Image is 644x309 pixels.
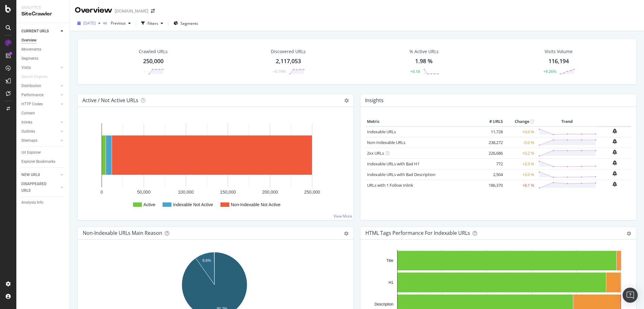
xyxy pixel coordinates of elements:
[21,158,65,165] a: Explorer Bookmarks
[21,199,65,206] a: Analysis Info
[21,137,59,144] a: Sitemaps
[344,231,348,236] div: gear
[504,137,536,148] td: -0.0 %
[171,18,201,28] button: Segments
[21,128,35,135] div: Outlinks
[21,83,41,89] div: Distribution
[504,117,536,126] th: Change
[365,117,479,126] th: Metric
[21,83,59,89] a: Distribution
[389,280,394,285] text: H1
[273,69,286,74] div: +0.79%
[108,20,126,26] span: Previous
[548,57,569,65] div: 116,194
[21,74,54,80] a: Search Engines
[479,169,504,180] td: 2,504
[178,190,194,195] text: 100,000
[21,110,35,117] div: Content
[21,28,49,35] div: CURRENT URLS
[21,101,59,108] a: HTTP Codes
[21,92,43,98] div: Performance
[202,258,211,263] text: 9.6%
[21,158,55,165] div: Explorer Bookmarks
[504,180,536,190] td: +8.1 %
[101,190,103,195] text: 0
[21,172,40,178] div: NEW URLS
[21,181,53,194] div: DISAPPEARED URLS
[479,158,504,169] td: 772
[143,57,164,65] div: 250,000
[180,21,198,26] span: Segments
[21,119,32,126] div: Inlinks
[613,129,617,134] div: bell-plus
[151,9,155,13] div: arrow-right-arrow-left
[82,96,138,105] h4: Active / Not Active URLs
[276,57,301,65] div: 2,117,053
[623,288,638,303] div: Open Intercom Messenger
[21,110,65,117] a: Content
[365,230,470,236] div: HTML Tags Performance for Indexable URLs
[21,37,65,44] a: Overview
[543,69,556,74] div: +9.26%
[409,48,439,55] div: % Active URLs
[344,98,349,103] i: Options
[75,18,103,28] button: [DATE]
[21,64,31,71] div: Visits
[21,172,59,178] a: NEW URLS
[21,74,47,80] div: Search Engines
[613,160,617,165] div: bell-plus
[262,190,278,195] text: 200,000
[21,55,65,62] a: Segments
[375,302,393,306] text: Description
[545,48,573,55] div: Visits Volume
[21,55,38,62] div: Segments
[83,230,162,236] div: Non-Indexable URLs Main Reason
[21,64,59,71] a: Visits
[334,213,352,219] a: View More
[21,37,36,44] div: Overview
[83,20,96,26] span: 2025 Sep. 13th
[21,46,65,53] a: Movements
[103,20,108,25] span: vs
[271,48,306,55] div: Discovered URLs
[479,180,504,190] td: 186,370
[21,92,59,98] a: Performance
[108,18,133,28] button: Previous
[21,5,64,10] div: Analytics
[83,117,346,215] svg: A chart.
[536,117,598,126] th: Trend
[415,57,433,65] div: 1.98 %
[365,96,384,105] h4: Insights
[147,21,158,26] div: Filters
[21,10,64,18] div: SiteCrawler
[410,69,420,74] div: +0.16
[504,126,536,137] td: +0.6 %
[504,148,536,158] td: +0.2 %
[367,161,419,167] a: Indexable URLs with Bad H1
[479,148,504,158] td: 226,686
[386,258,394,263] text: Title
[21,149,41,156] div: Url Explorer
[173,202,213,207] text: Indexable Not Active
[137,190,151,195] text: 50,000
[220,190,236,195] text: 150,000
[21,199,43,206] div: Analysis Info
[613,139,617,144] div: bell-plus
[367,182,413,188] a: URLs with 1 Follow Inlink
[144,69,145,74] div: -
[367,129,396,135] a: Indexable URLs
[139,48,168,55] div: Crawled URLs
[21,28,59,35] a: CURRENT URLS
[139,18,166,28] button: Filters
[21,137,37,144] div: Sitemaps
[115,8,148,14] div: [DOMAIN_NAME]
[304,190,320,195] text: 250,000
[627,231,631,236] div: gear
[504,169,536,180] td: +3.0 %
[21,128,59,135] a: Outlinks
[613,150,617,155] div: bell-plus
[479,117,504,126] th: # URLS
[143,202,155,207] text: Active
[231,202,280,207] text: Non-Indexable Not Active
